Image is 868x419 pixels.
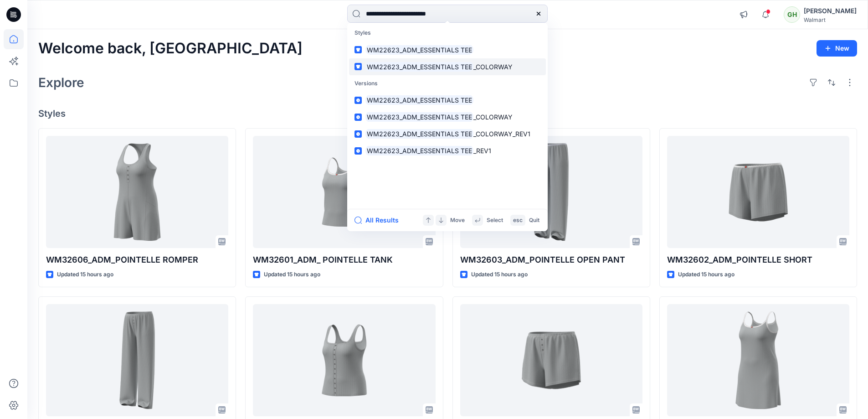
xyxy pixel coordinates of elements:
div: Walmart [804,16,857,23]
a: WM32602_ADM_POINTELLE SHORT [667,136,849,248]
span: _COLORWAY_REV1 [473,130,530,138]
p: Updated 15 hours ago [678,270,734,279]
p: WM32606_ADM_POINTELLE ROMPER [46,253,228,266]
a: WM32604_ADM_POINTELLE SHORT CHEMISE [667,304,849,417]
a: WM22623_ADM_ESSENTIALS TEE_COLORWAY [349,58,546,75]
a: WM12605J_ADM_ POINTELLE SHORT [460,304,642,417]
mark: WM22623_ADM_ESSENTIALS TEE [365,45,473,55]
mark: WM22623_ADM_ESSENTIALS TEE [365,129,473,139]
mark: WM22623_ADM_ESSENTIALS TEE [365,145,473,156]
p: WM32602_ADM_POINTELLE SHORT [667,253,849,266]
a: WM22623_ADM_ESSENTIALS TEE [349,41,546,58]
p: Updated 15 hours ago [471,270,528,279]
p: Select [487,216,503,225]
p: Updated 15 hours ago [264,270,320,279]
a: WM32601_ADM_ POINTELLE TANK [253,136,435,248]
a: WM22623_ADM_ESSENTIALS TEE_REV1 [349,142,546,159]
mark: WM22623_ADM_ESSENTIALS TEE [365,112,473,122]
a: WM22623_ADM_ESSENTIALS TEE_COLORWAY_REV1 [349,125,546,142]
mark: WM22623_ADM_ESSENTIALS TEE [365,95,473,105]
span: _COLORWAY [473,113,513,121]
p: Updated 15 hours ago [57,270,113,279]
span: _REV1 [473,147,491,155]
a: WM32605_ADM_POINTELLE TANK [253,304,435,417]
p: esc [513,216,523,225]
p: Styles [349,25,546,41]
a: WM32603_ADM_POINTELLE OPEN PANT [460,136,642,248]
button: All Results [354,215,405,226]
span: _COLORWAY [473,63,513,71]
button: New [817,40,857,57]
div: [PERSON_NAME] [804,5,857,16]
p: Quit [529,216,539,225]
p: Versions [349,75,546,92]
p: WM32603_ADM_POINTELLE OPEN PANT [460,253,642,266]
mark: WM22623_ADM_ESSENTIALS TEE [365,62,473,72]
h2: Welcome back, [GEOGRAPHIC_DATA] [38,40,303,57]
div: GH [784,6,800,23]
a: WM12604J POINTELLE PANT-FAUX FLY & BUTTONS + PICOT [46,304,228,417]
a: WM32606_ADM_POINTELLE ROMPER [46,136,228,248]
a: WM22623_ADM_ESSENTIALS TEE [349,92,546,109]
h2: Explore [38,75,84,90]
p: Move [450,216,465,225]
a: WM22623_ADM_ESSENTIALS TEE_COLORWAY [349,109,546,125]
p: WM32601_ADM_ POINTELLE TANK [253,253,435,266]
h4: Styles [38,108,857,119]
